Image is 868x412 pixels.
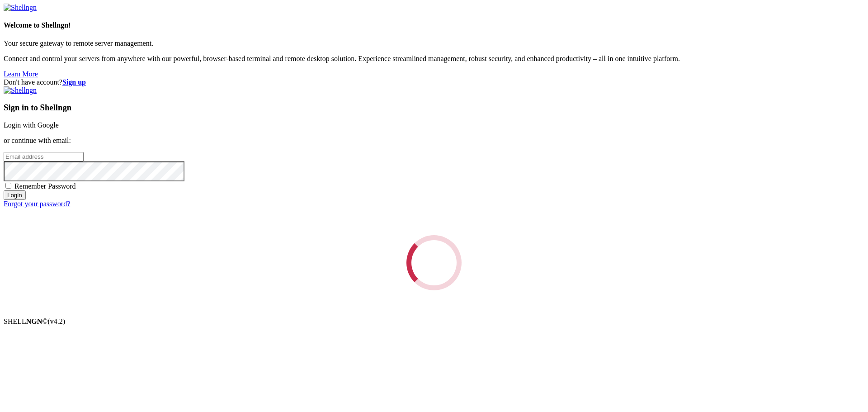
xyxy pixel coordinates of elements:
input: Login [4,190,26,200]
span: 4.2.0 [48,317,66,325]
h3: Sign in to Shellngn [4,103,864,113]
a: Login with Google [4,121,59,129]
span: SHELL © [4,317,65,325]
input: Email address [4,152,84,161]
b: NGN [26,317,42,325]
a: Learn More [4,70,38,78]
img: Shellngn [4,4,37,12]
a: Sign up [62,78,86,86]
div: Don't have account? [4,78,864,86]
div: Loading... [406,235,462,290]
a: Forgot your password? [4,200,70,208]
img: Shellngn [4,86,37,95]
h4: Welcome to Shellngn! [4,21,864,29]
input: Remember Password [5,183,11,189]
p: or continue with email: [4,137,864,145]
p: Connect and control your servers from anywhere with our powerful, browser-based terminal and remo... [4,55,864,63]
p: Your secure gateway to remote server management. [4,39,864,47]
span: Remember Password [14,182,76,190]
